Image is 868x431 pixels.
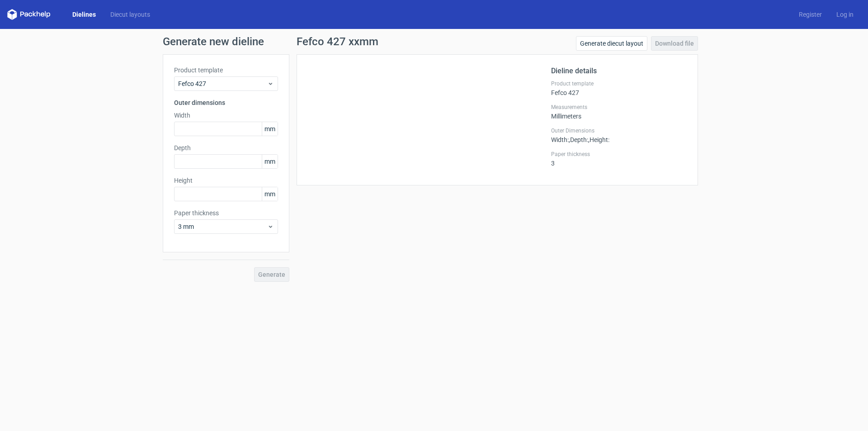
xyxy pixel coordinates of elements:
[174,176,278,185] label: Height
[174,98,278,107] h3: Outer dimensions
[103,10,157,19] a: Diecut layouts
[65,10,103,19] a: Dielines
[551,80,687,87] label: Product template
[829,10,861,19] a: Log in
[174,111,278,120] label: Width
[569,136,588,143] span: , Depth :
[551,127,687,134] label: Outer Dimensions
[792,10,829,19] a: Register
[551,151,687,167] div: 3
[551,136,569,143] span: Width :
[178,222,267,231] span: 3 mm
[551,80,687,96] div: Fefco 427
[262,122,278,136] span: mm
[174,208,278,218] label: Paper thickness
[174,66,278,75] label: Product template
[588,136,609,143] span: , Height :
[551,66,687,76] h2: Dieline details
[262,187,278,201] span: mm
[163,36,705,47] h1: Generate new dieline
[551,104,687,111] label: Measurements
[178,79,267,88] span: Fefco 427
[576,36,647,51] a: Generate diecut layout
[551,104,687,120] div: Millimeters
[174,143,278,152] label: Depth
[262,155,278,168] span: mm
[551,151,687,158] label: Paper thickness
[297,36,378,47] h1: Fefco 427 xxmm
